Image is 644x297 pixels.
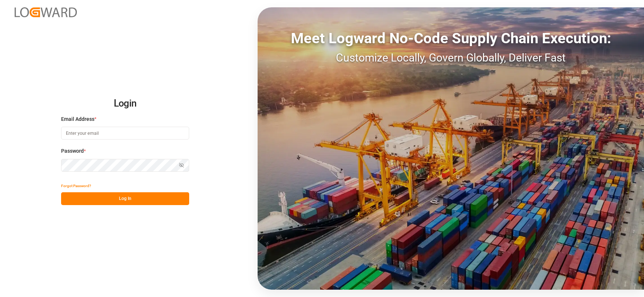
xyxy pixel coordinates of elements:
span: Email Address [61,115,94,123]
img: Logward_new_orange.png [15,7,77,17]
input: Enter your email [61,127,189,140]
button: Forgot Password? [61,179,91,192]
div: Customize Locally, Govern Globally, Deliver Fast [258,49,644,66]
div: Meet Logward No-Code Supply Chain Execution: [258,27,644,49]
h2: Login [61,92,189,115]
button: Log In [61,192,189,205]
span: Password [61,147,84,155]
